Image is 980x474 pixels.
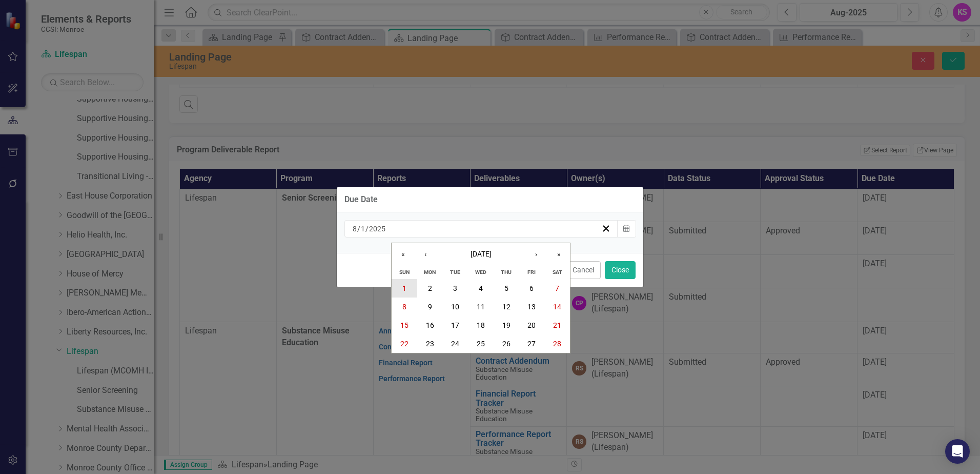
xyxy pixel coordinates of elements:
input: dd [360,224,365,234]
button: February 16, 2026 [417,316,443,334]
button: February 21, 2026 [544,316,570,334]
abbr: Friday [527,269,536,275]
button: Cancel [566,261,601,279]
button: February 22, 2026 [392,334,417,353]
button: February 12, 2026 [494,298,519,316]
button: February 13, 2026 [519,298,545,316]
abbr: February 1, 2026 [402,284,406,292]
button: February 15, 2026 [392,316,417,334]
abbr: Saturday [553,269,562,275]
abbr: Thursday [501,269,512,275]
abbr: February 4, 2026 [479,284,483,292]
abbr: February 9, 2026 [428,303,432,311]
abbr: Tuesday [450,269,460,275]
span: / [365,224,369,233]
button: February 14, 2026 [544,298,570,316]
button: February 3, 2026 [442,279,468,298]
abbr: February 5, 2026 [504,284,508,292]
abbr: February 25, 2026 [477,340,485,348]
abbr: February 23, 2026 [426,340,434,348]
abbr: February 18, 2026 [477,321,485,329]
input: mm [352,224,357,234]
abbr: February 24, 2026 [451,340,459,348]
button: February 20, 2026 [519,316,545,334]
button: February 1, 2026 [392,279,417,298]
abbr: February 15, 2026 [400,321,409,329]
button: February 18, 2026 [468,316,494,334]
input: yyyy [369,224,386,234]
button: February 25, 2026 [468,334,494,353]
abbr: Wednesday [475,269,486,275]
button: February 19, 2026 [494,316,519,334]
abbr: Monday [424,269,436,275]
button: February 9, 2026 [417,298,443,316]
span: [DATE] [471,250,492,258]
button: February 28, 2026 [544,334,570,353]
abbr: February 19, 2026 [502,321,511,329]
abbr: February 14, 2026 [553,303,561,311]
abbr: February 27, 2026 [527,340,536,348]
button: February 26, 2026 [494,334,519,353]
abbr: February 3, 2026 [453,284,457,292]
button: February 5, 2026 [494,279,519,298]
button: February 27, 2026 [519,334,545,353]
abbr: February 7, 2026 [555,284,559,292]
button: February 24, 2026 [442,334,468,353]
abbr: February 2, 2026 [428,284,432,292]
abbr: February 8, 2026 [402,303,406,311]
abbr: February 20, 2026 [527,321,536,329]
button: » [547,243,570,266]
abbr: February 6, 2026 [529,284,534,292]
button: February 6, 2026 [519,279,545,298]
abbr: February 13, 2026 [527,303,536,311]
button: [DATE] [437,243,525,266]
abbr: Sunday [399,269,410,275]
abbr: February 17, 2026 [451,321,459,329]
abbr: February 26, 2026 [502,340,511,348]
div: Open Intercom Messenger [945,439,970,464]
button: February 10, 2026 [442,298,468,316]
button: February 2, 2026 [417,279,443,298]
div: Due Date [344,195,378,204]
button: February 7, 2026 [544,279,570,298]
button: February 23, 2026 [417,334,443,353]
button: February 11, 2026 [468,298,494,316]
button: February 8, 2026 [392,298,417,316]
abbr: February 11, 2026 [477,303,485,311]
button: › [525,243,547,266]
span: / [357,224,360,233]
button: February 17, 2026 [442,316,468,334]
abbr: February 10, 2026 [451,303,459,311]
abbr: February 28, 2026 [553,340,561,348]
abbr: February 22, 2026 [400,340,409,348]
button: ‹ [414,243,437,266]
button: Close [605,261,636,279]
button: February 4, 2026 [468,279,494,298]
abbr: February 21, 2026 [553,321,561,329]
abbr: February 12, 2026 [502,303,511,311]
button: « [392,243,414,266]
abbr: February 16, 2026 [426,321,434,329]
